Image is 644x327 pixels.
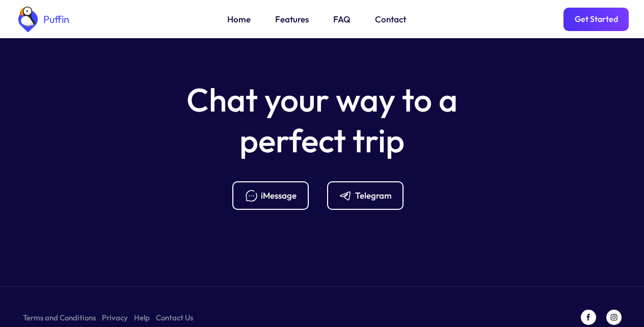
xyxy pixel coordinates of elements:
[327,181,412,210] a: Telegram
[333,13,351,26] a: FAQ
[261,190,297,201] div: iMessage
[23,311,96,324] a: Terms and Conditions
[169,79,475,161] h5: Chat your way to a perfect trip
[134,311,150,324] a: Help
[563,8,629,31] a: Get Started
[355,190,392,201] div: Telegram
[227,13,251,26] a: Home
[232,181,317,210] a: iMessage
[15,7,69,32] a: home
[375,13,406,26] a: Contact
[41,14,69,24] div: Puffin
[102,311,128,324] a: Privacy
[275,13,309,26] a: Features
[156,311,193,324] a: Contact Us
